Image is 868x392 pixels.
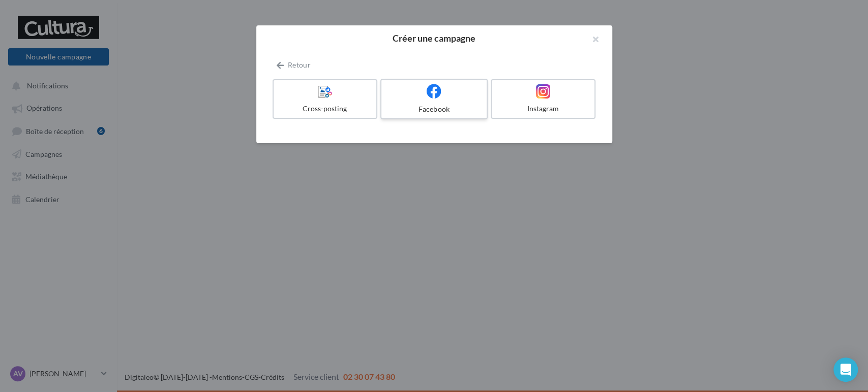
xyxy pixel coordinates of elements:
[833,357,858,382] div: Open Intercom Messenger
[273,59,315,71] button: Retour
[278,104,373,114] div: Cross-posting
[385,104,482,114] div: Facebook
[496,104,591,114] div: Instagram
[273,34,596,43] h2: Créer une campagne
